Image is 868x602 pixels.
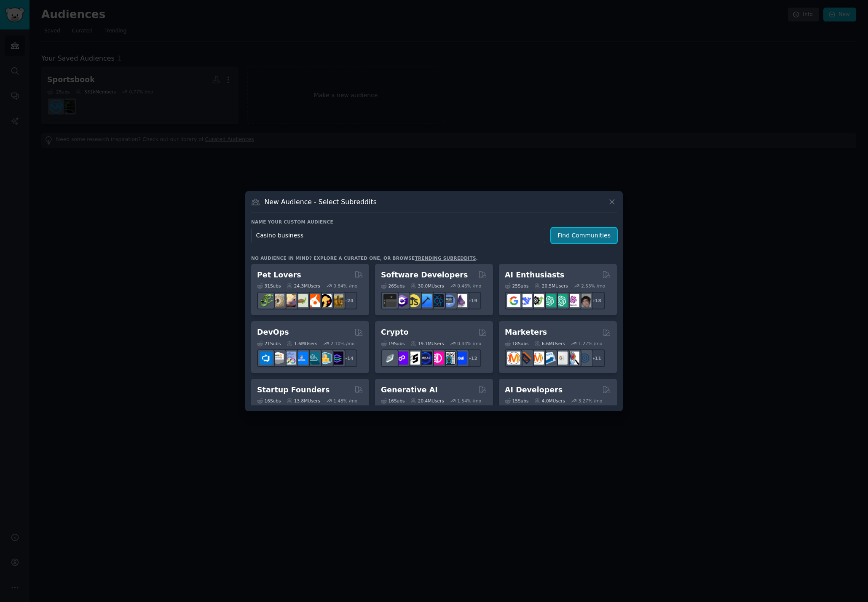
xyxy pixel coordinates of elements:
[543,294,556,307] img: chatgpt_promptDesign
[265,197,377,206] h3: New Audience - Select Subreddits
[307,294,320,307] img: cockatiel
[271,352,284,365] img: AWS_Certified_Experts
[307,352,320,365] img: platformengineering
[283,352,296,365] img: Docker_DevOps
[251,219,617,225] h3: Name your custom audience
[431,294,444,307] img: reactnative
[505,398,528,404] div: 15 Sub s
[381,327,409,338] h2: Crypto
[395,294,408,307] img: csharp
[519,294,532,307] img: DeepSeek
[383,352,396,365] img: ethfinance
[319,294,332,307] img: PetAdvice
[257,385,330,395] h2: Startup Founders
[555,294,568,307] img: chatgpt_prompts_
[543,352,556,365] img: Emailmarketing
[507,352,520,365] img: content_marketing
[431,352,444,365] img: defiblockchain
[578,352,591,365] img: OnlineMarketing
[381,398,405,404] div: 16 Sub s
[534,341,565,346] div: 6.6M Users
[579,341,603,346] div: 1.27 % /mo
[330,352,343,365] img: PlatformEngineers
[410,341,444,346] div: 19.1M Users
[287,283,320,289] div: 24.3M Users
[463,349,481,367] div: + 12
[260,294,273,307] img: herpetology
[454,352,467,365] img: defi_
[283,294,296,307] img: leopardgeckos
[333,398,357,404] div: 1.48 % /mo
[505,385,563,395] h2: AI Developers
[410,283,444,289] div: 30.0M Users
[442,352,455,365] img: CryptoNews
[419,352,432,365] img: web3
[319,352,332,365] img: aws_cdk
[566,352,579,365] img: MarketingResearch
[257,398,281,404] div: 16 Sub s
[531,352,544,365] img: AskMarketing
[505,327,547,338] h2: Marketers
[295,352,308,365] img: DevOpsLinks
[555,352,568,365] img: googleads
[381,283,405,289] div: 26 Sub s
[519,352,532,365] img: bigseo
[395,352,408,365] img: 0xPolygon
[407,352,420,365] img: ethstaker
[579,398,603,404] div: 3.27 % /mo
[340,349,357,367] div: + 14
[381,385,438,395] h2: Generative AI
[251,255,478,261] div: No audience in mind? Explore a curated one, or browse .
[410,398,444,404] div: 20.4M Users
[578,294,591,307] img: ArtificalIntelligence
[454,294,467,307] img: elixir
[457,398,481,404] div: 1.54 % /mo
[534,398,565,404] div: 4.0M Users
[457,341,481,346] div: 0.44 % /mo
[287,398,320,404] div: 13.8M Users
[330,294,343,307] img: dogbreed
[340,292,357,309] div: + 24
[383,294,396,307] img: software
[534,283,568,289] div: 20.5M Users
[257,327,289,338] h2: DevOps
[581,283,605,289] div: 2.53 % /mo
[551,228,617,243] button: Find Communities
[407,294,420,307] img: learnjavascript
[295,294,308,307] img: turtle
[505,270,564,280] h2: AI Enthusiasts
[505,283,528,289] div: 25 Sub s
[257,270,301,280] h2: Pet Lovers
[531,294,544,307] img: AItoolsCatalog
[587,292,605,309] div: + 18
[257,283,281,289] div: 31 Sub s
[260,352,273,365] img: azuredevops
[251,228,545,243] input: Pick a short name, like "Digital Marketers" or "Movie-Goers"
[415,256,476,261] a: trending subreddits
[505,341,528,346] div: 18 Sub s
[287,341,317,346] div: 1.6M Users
[463,292,481,309] div: + 19
[333,283,357,289] div: 0.84 % /mo
[381,341,405,346] div: 19 Sub s
[587,349,605,367] div: + 11
[419,294,432,307] img: iOSProgramming
[507,294,520,307] img: GoogleGeminiAI
[566,294,579,307] img: OpenAIDev
[257,341,281,346] div: 21 Sub s
[457,283,481,289] div: 0.46 % /mo
[271,294,284,307] img: ballpython
[331,341,355,346] div: 2.10 % /mo
[381,270,468,280] h2: Software Developers
[442,294,455,307] img: AskComputerScience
